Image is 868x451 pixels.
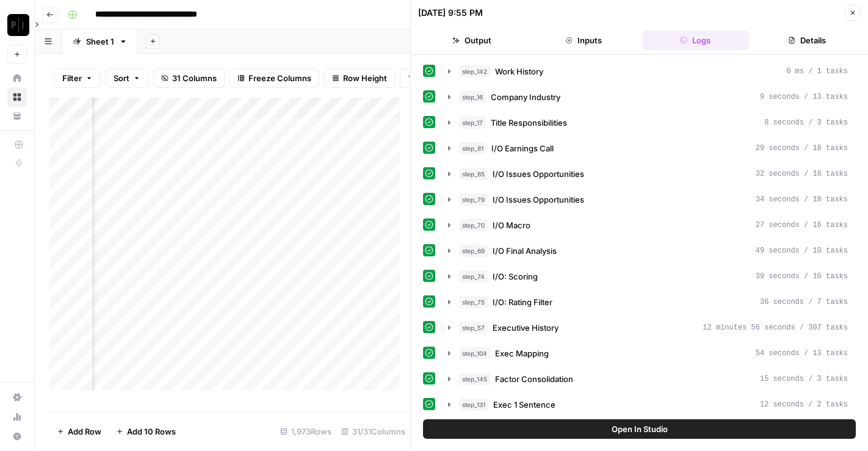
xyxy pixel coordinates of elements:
span: 49 seconds / 10 tasks [756,245,848,256]
span: I/O Final Analysis [493,245,557,257]
span: step_16 [459,91,486,103]
span: step_69 [459,245,488,257]
a: Usage [7,407,27,427]
span: 31 Columns [172,72,217,84]
button: 36 seconds / 7 tasks [441,292,855,312]
span: 8 seconds / 3 tasks [764,117,848,128]
button: 12 seconds / 2 tasks [441,395,855,414]
span: Exec Mapping [495,347,549,359]
button: Sort [106,68,148,88]
button: Details [754,31,861,50]
span: 12 seconds / 2 tasks [760,399,848,410]
button: Help + Support [7,427,27,446]
span: 34 seconds / 18 tasks [756,194,848,205]
span: Freeze Columns [248,72,311,84]
button: Add Row [49,422,109,441]
span: 12 minutes 56 seconds / 307 tasks [703,322,848,333]
span: I/O Issues Opportunities [493,193,584,206]
div: 31/31 Columns [336,422,410,441]
span: I/O: Rating Filter [493,296,552,308]
span: step_70 [459,219,488,231]
span: step_81 [459,142,486,154]
button: 34 seconds / 18 tasks [441,190,855,209]
span: Work History [495,65,543,78]
button: 9 seconds / 13 tasks [441,87,855,107]
span: step_104 [459,347,490,359]
button: 8 seconds / 3 tasks [441,113,855,132]
span: Add 10 Rows [127,425,176,438]
button: Filter [54,68,101,88]
span: 32 seconds / 18 tasks [756,168,848,179]
button: 0 ms / 1 tasks [441,62,855,81]
span: 0 ms / 1 tasks [786,66,848,77]
button: 31 Columns [153,68,225,88]
button: 32 seconds / 18 tasks [441,164,855,184]
span: step_79 [459,193,488,206]
button: Row Height [324,68,395,88]
span: Executive History [493,322,559,334]
button: Add 10 Rows [109,422,183,441]
button: 49 seconds / 10 tasks [441,241,855,261]
span: step_145 [459,373,490,385]
button: 27 seconds / 16 tasks [441,215,855,235]
button: 15 seconds / 3 tasks [441,369,855,389]
span: Sort [114,72,129,84]
span: 39 seconds / 10 tasks [756,271,848,282]
span: 15 seconds / 3 tasks [760,373,848,384]
button: 29 seconds / 18 tasks [441,139,855,158]
button: Workspace: Paragon (Prod) [7,10,27,40]
button: 39 seconds / 10 tasks [441,267,855,286]
span: step_57 [459,322,488,334]
a: Sheet 1 [62,29,138,54]
span: 29 seconds / 18 tasks [756,143,848,154]
span: Open In Studio [612,423,668,435]
span: step_75 [459,296,488,308]
span: step_65 [459,168,488,180]
span: Title Responsibilities [491,117,567,129]
span: Factor Consolidation [495,373,573,385]
img: Paragon (Prod) Logo [7,14,29,36]
span: step_131 [459,399,488,411]
button: 54 seconds / 13 tasks [441,344,855,363]
span: step_74 [459,270,488,283]
button: Inputs [530,31,637,50]
span: I/O Macro [493,219,530,231]
span: 36 seconds / 7 tasks [760,297,848,308]
span: step_17 [459,117,486,129]
div: Sheet 1 [86,35,114,48]
a: Browse [7,87,27,107]
span: step_142 [459,65,490,78]
span: I/O: Scoring [493,270,538,283]
a: Your Data [7,106,27,126]
a: Settings [7,388,27,407]
button: Freeze Columns [230,68,319,88]
div: 1,973 Rows [275,422,336,441]
span: 54 seconds / 13 tasks [756,348,848,359]
div: [DATE] 9:55 PM [418,7,483,19]
span: 9 seconds / 13 tasks [760,92,848,103]
button: Open In Studio [423,419,856,439]
span: 27 seconds / 16 tasks [756,220,848,231]
span: Filter [62,72,82,84]
span: I/O Issues Opportunities [493,168,584,180]
span: Add Row [68,425,101,438]
a: Home [7,68,27,88]
button: 12 minutes 56 seconds / 307 tasks [441,318,855,337]
span: Row Height [343,72,387,84]
span: Company Industry [491,91,560,103]
span: Exec 1 Sentence [493,399,555,411]
button: Logs [642,31,749,50]
button: Output [418,31,525,50]
span: I/O Earnings Call [491,142,554,154]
